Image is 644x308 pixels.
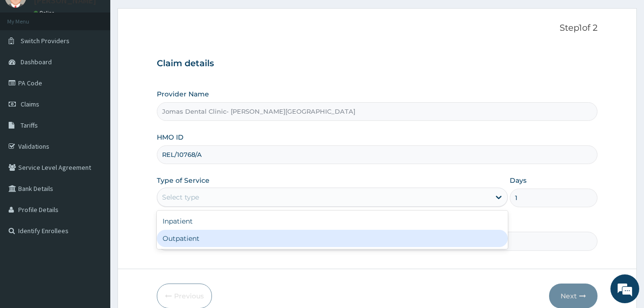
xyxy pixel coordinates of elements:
[157,213,508,230] div: Inpatient
[18,48,39,72] img: d_794563401_company_1708531726252_794563401
[21,36,70,45] span: Switch Providers
[157,230,508,247] div: Outpatient
[510,176,527,185] label: Days
[157,89,209,99] label: Provider Name
[157,5,180,28] div: Minimize live chat window
[157,132,184,142] label: HMO ID
[21,58,52,66] span: Dashboard
[162,192,199,202] div: Select type
[21,100,39,108] span: Claims
[157,59,597,69] h3: Claim details
[56,93,132,190] span: We're online!
[21,121,38,130] span: Tariffs
[157,176,210,185] label: Type of Service
[34,10,57,16] a: Online
[50,54,161,66] div: Chat with us now
[157,145,597,164] input: Enter HMO ID
[5,206,183,239] textarea: Type your message and hit 'Enter'
[157,23,597,34] p: Step 1 of 2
